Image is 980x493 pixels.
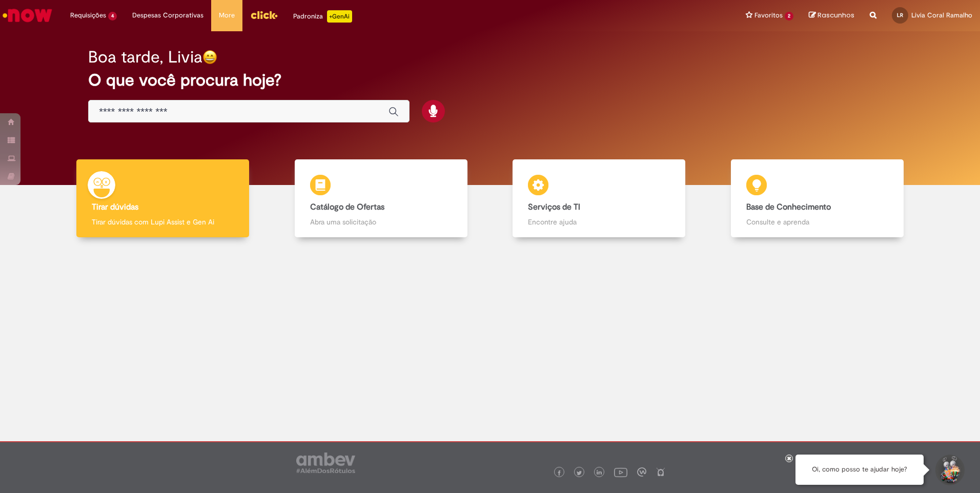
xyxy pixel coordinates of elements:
[897,12,903,18] span: LR
[746,202,831,212] b: Base de Conhecimento
[293,10,352,23] div: Padroniza
[272,159,491,238] a: Catálogo de Ofertas Abra uma solicitação
[577,470,582,476] img: logo_footer_twitter.png
[310,217,452,227] p: Abra uma solicitação
[754,10,783,20] span: Favoritos
[1,5,54,26] img: ServiceNow
[785,12,793,20] span: 2
[250,7,278,23] img: click_logo_yellow_360x200.png
[528,202,580,212] b: Serviços de TI
[528,217,670,227] p: Encontre ajuda
[557,470,562,476] img: logo_footer_facebook.png
[490,159,708,238] a: Serviços de TI Encontre ajuda
[219,10,235,20] span: More
[809,11,854,20] a: Rascunhos
[818,10,854,20] span: Rascunhos
[92,202,138,212] b: Tirar dúvidas
[746,217,888,227] p: Consulte e aprenda
[310,202,384,212] b: Catálogo de Ofertas
[54,159,272,238] a: Tirar dúvidas Tirar dúvidas com Lupi Assist e Gen Ai
[614,465,627,479] img: logo_footer_youtube.png
[202,50,217,65] img: happy-face.png
[88,71,892,89] h2: O que você procura hoje?
[132,10,203,20] span: Despesas Corporativas
[597,470,602,476] img: logo_footer_linkedin.png
[637,467,646,477] img: logo_footer_workplace.png
[92,217,234,227] p: Tirar dúvidas com Lupi Assist e Gen Ai
[296,453,355,473] img: logo_footer_ambev_rotulo_gray.png
[88,48,202,66] h2: Boa tarde, Livia
[108,12,117,20] span: 4
[934,455,965,485] button: Iniciar Conversa de Suporte
[795,455,924,485] div: Oi, como posso te ajudar hoje?
[708,159,927,238] a: Base de Conhecimento Consulte e aprenda
[327,10,352,23] p: +GenAi
[70,10,106,20] span: Requisições
[911,11,972,19] span: Livia Coral Ramalho
[656,467,665,477] img: logo_footer_naosei.png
